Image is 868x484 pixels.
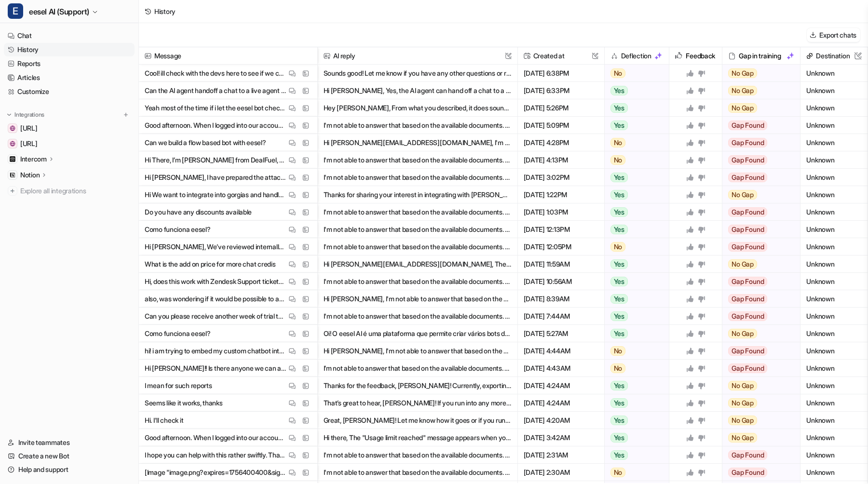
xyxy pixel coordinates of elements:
[722,238,794,255] button: Gap Found
[722,134,794,151] button: Gap Found
[145,394,222,412] p: Seems like it works, thanks
[728,190,757,200] span: No Gap
[522,308,600,325] span: [DATE] 7:44AM
[522,377,600,394] span: [DATE] 4:24AM
[804,412,864,429] span: Unknown
[14,111,44,119] p: Integrations
[610,225,628,234] span: Yes
[722,394,794,412] button: No Gap
[722,429,794,446] button: No Gap
[522,273,600,290] span: [DATE] 10:56AM
[804,429,864,446] span: Unknown
[324,464,512,481] button: I'm not able to answer that based on the available documents. Let me know if you would like to es...
[605,308,664,325] button: Yes
[145,464,286,481] p: [Image "image.png?expires=1756400400&signature=85216e9d4805e1d63cf3f9ffd7d65c6fde10bb00e58d911355...
[722,255,794,273] button: No Gap
[605,446,664,464] button: Yes
[145,99,286,117] p: Yeah most of the time if i let the eesel bot check again it gets the info. We allready increased ...
[145,186,286,203] p: Hi We want to integrate into gorgias and handle around 500-1000 tickets a month but the price is ...
[610,416,628,425] span: Yes
[722,446,794,464] button: Gap Found
[728,433,757,443] span: No Gap
[324,273,512,290] button: I'm not able to answer that based on the available documents. Let me know if you would like to es...
[726,47,796,65] div: Gap in training
[20,139,38,148] span: [URL]
[605,134,664,151] button: No
[804,65,864,82] span: Unknown
[728,242,767,252] span: Gap Found
[804,203,864,221] span: Unknown
[522,446,600,464] span: [DATE] 2:31AM
[605,203,664,221] button: Yes
[804,99,864,117] span: Unknown
[722,412,794,429] button: No Gap
[324,377,512,394] button: Thanks for the feedback, [PERSON_NAME]! Currently, exporting a custom time range is only possible...
[4,43,135,56] a: History
[804,151,864,169] span: Unknown
[605,360,664,377] button: No
[6,111,13,118] img: expand menu
[10,172,15,178] img: Notion
[605,273,664,290] button: Yes
[722,169,794,186] button: Gap Found
[324,169,512,186] button: I'm not able to answer that based on the available documents. Let me know if you would like to es...
[145,325,210,342] p: Como funciona eesel?
[610,259,628,269] span: Yes
[605,65,664,82] button: No
[804,238,864,255] span: Unknown
[522,394,600,412] span: [DATE] 4:24AM
[324,221,512,238] button: I'm not able to answer that based on the available documents. Let me know if you would like to es...
[610,381,628,390] span: Yes
[610,277,628,286] span: Yes
[605,394,664,412] button: Yes
[728,155,767,165] span: Gap Found
[804,169,864,186] span: Unknown
[610,155,626,165] span: No
[605,117,664,134] button: Yes
[145,117,286,134] p: Good afternoon. When I logged into our account [DATE], I was greeted with a Usage limit reached e...
[522,412,600,429] span: [DATE] 4:20AM
[605,186,664,203] button: Yes
[728,86,757,95] span: No Gap
[605,221,664,238] button: Yes
[722,290,794,308] button: Gap Found
[722,82,794,99] button: No Gap
[145,290,286,308] p: also, was wondering if it would be possible to adjust the AI response so that the text it respond...
[145,65,286,82] p: Cool! ill check with the devs here to see if we can allign that.
[686,47,715,65] h2: Feedback
[804,360,864,377] span: Unknown
[324,99,512,117] button: Hey [PERSON_NAME], From what you described, it does sound like the timeout is likely the cause of...
[10,156,15,162] img: Intercom
[722,464,794,481] button: Gap Found
[804,47,864,65] span: Destination
[728,311,767,321] span: Gap Found
[610,190,628,200] span: Yes
[29,5,89,18] span: eesel AI (Support)
[143,47,313,65] span: Message
[728,294,767,304] span: Gap Found
[610,311,628,321] span: Yes
[324,394,512,412] button: That’s great to hear, [PERSON_NAME]! If you run into any more issues or need help with exports, j...
[324,117,512,134] button: I'm not able to answer that based on the available documents. Let me know if you would like to es...
[522,117,600,134] span: [DATE] 5:09PM
[324,151,512,169] button: I'm not able to answer that based on the available documents. Let me know if you would like to es...
[722,221,794,238] button: Gap Found
[807,28,860,42] button: Export chats
[722,186,794,203] button: No Gap
[804,134,864,151] span: Unknown
[522,186,600,203] span: [DATE] 1:22PM
[4,71,135,84] a: Articles
[8,186,17,196] img: explore all integrations
[145,377,212,394] p: I mean for such reports
[610,450,628,460] span: Yes
[20,154,47,164] p: Intercom
[610,398,628,408] span: Yes
[621,47,651,65] h2: Deflection
[154,6,176,16] div: History
[610,207,628,217] span: Yes
[722,99,794,117] button: No Gap
[145,412,183,429] p: Hi. I'll check it
[522,203,600,221] span: [DATE] 1:03PM
[610,103,628,113] span: Yes
[610,68,626,78] span: No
